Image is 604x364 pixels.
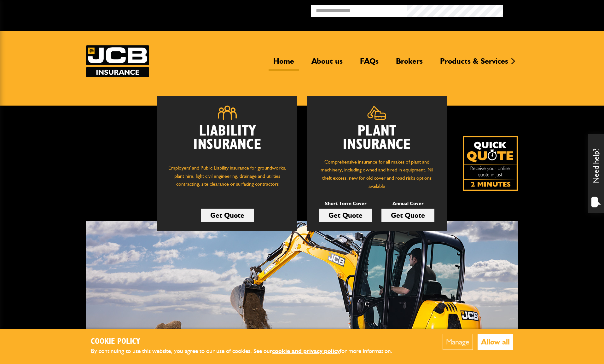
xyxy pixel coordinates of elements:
[443,334,473,350] button: Manage
[588,134,604,213] div: Need help?
[319,209,372,222] a: Get Quote
[91,346,403,356] p: By continuing to use this website, you agree to our use of cookies. See our for more information.
[319,199,372,208] p: Short Term Cover
[435,56,513,71] a: Products & Services
[167,164,288,194] p: Employers' and Public Liability insurance for groundworks, plant hire, light civil engineering, d...
[463,136,518,191] img: Quick Quote
[381,209,434,222] a: Get Quote
[355,56,383,71] a: FAQs
[269,56,299,71] a: Home
[201,209,254,222] a: Get Quote
[391,56,427,71] a: Brokers
[316,124,437,152] h2: Plant Insurance
[307,56,347,71] a: About us
[316,158,437,190] p: Comprehensive insurance for all makes of plant and machinery, including owned and hired in equipm...
[167,124,288,158] h2: Liability Insurance
[272,347,340,355] a: cookie and privacy policy
[381,199,434,208] p: Annual Cover
[86,45,149,77] a: JCB Insurance Services
[86,45,149,77] img: JCB Insurance Services logo
[91,337,403,347] h2: Cookie Policy
[463,136,518,191] a: Get your insurance quote isn just 2-minutes
[478,334,513,350] button: Allow all
[503,5,599,14] button: Broker Login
